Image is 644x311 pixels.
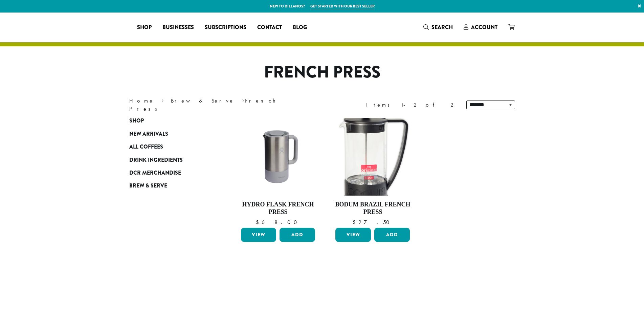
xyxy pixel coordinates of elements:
a: View [241,228,276,242]
a: Search [418,22,458,33]
span: Account [471,23,497,31]
span: Drink Ingredients [129,156,183,164]
span: › [242,94,244,105]
bdi: 27.50 [353,219,393,226]
a: Hydro Flask French Press $68.00 [239,118,317,225]
span: Subscriptions [205,23,246,32]
button: Add [374,228,410,242]
h4: Bodum Brazil French Press [334,201,412,216]
a: All Coffees [129,140,210,153]
a: Get started with our best seller [310,3,375,9]
a: Shop [129,114,210,127]
a: Brew & Serve [171,97,235,104]
span: $ [256,219,262,226]
span: Search [431,23,453,31]
span: Contact [257,23,282,32]
a: Brew & Serve [129,179,210,192]
div: Items 1-2 of 2 [366,101,456,109]
h4: Hydro Flask French Press [239,201,317,216]
a: New Arrivals [129,128,210,140]
span: › [161,94,164,105]
nav: Breadcrumb [129,97,312,113]
span: DCR Merchandise [129,169,181,177]
bdi: 68.00 [256,219,300,226]
span: New Arrivals [129,130,168,138]
a: Drink Ingredients [129,153,210,166]
a: Shop [132,22,157,33]
span: Shop [129,117,144,125]
a: View [335,228,371,242]
span: Shop [137,23,152,32]
span: Blog [293,23,307,32]
a: Bodum Brazil French Press $27.50 [334,118,412,225]
span: All Coffees [129,143,163,151]
a: Home [129,97,154,104]
span: Businesses [162,23,194,32]
span: Brew & Serve [129,182,167,190]
span: $ [353,219,358,226]
img: StockImage_FrechPress_HydroFlask.jpg [239,118,317,196]
button: Add [280,228,315,242]
img: Bodum-French-Press-300x300.png [334,118,412,196]
h1: French Press [124,63,520,82]
a: DCR Merchandise [129,166,210,179]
